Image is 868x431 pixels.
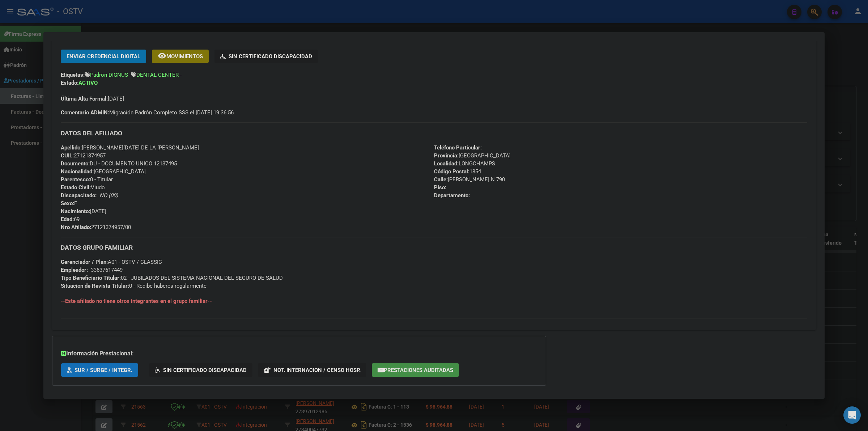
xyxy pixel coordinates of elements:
[61,363,138,377] button: SUR / SURGE / INTEGR.
[163,367,247,373] span: Sin Certificado Discapacidad
[61,80,78,86] strong: Estado:
[61,96,108,102] strong: Última Alta Formal:
[61,168,94,175] strong: Nacionalidad:
[78,80,98,86] strong: ACTIVO
[61,275,121,281] strong: Tipo Beneficiario Titular:
[61,184,105,191] span: Viudo
[90,72,131,78] span: Padron DIGNUS -
[384,367,453,373] span: Prestaciones Auditadas
[61,224,131,231] span: 27121374957/00
[61,283,129,289] strong: Situacion de Revista Titular:
[158,51,166,60] mat-icon: remove_red_eye
[61,192,97,199] strong: Discapacitado:
[61,349,537,358] h3: Información Prestacional:
[61,297,807,305] h4: --Este afiliado no tiene otros integrantes en el grupo familiar--
[61,275,283,281] span: 02 - JUBILADOS DEL SISTEMA NACIONAL DEL SEGURO DE SALUD
[61,216,74,223] strong: Edad:
[61,244,807,252] h3: DATOS GRUPO FAMILIAR
[61,208,90,215] strong: Nacimiento:
[372,363,459,377] button: Prestaciones Auditadas
[434,176,505,183] span: [PERSON_NAME] N 790
[61,283,207,289] span: 0 - Recibe haberes regularmente
[61,259,162,265] span: A01 - OSTV / CLASSIC
[67,53,140,60] span: Enviar Credencial Digital
[61,200,77,207] span: F
[61,224,91,231] strong: Nro Afiliado:
[61,160,90,167] strong: Documento:
[434,160,495,167] span: LONGCHAMPS
[61,160,177,167] span: DU - DOCUMENTO UNICO 12137495
[61,109,109,116] strong: Comentario ADMIN:
[61,129,807,137] h3: DATOS DEL AFILIADO
[61,50,146,63] button: Enviar Credencial Digital
[273,367,361,373] span: Not. Internacion / Censo Hosp.
[75,367,132,373] span: SUR / SURGE / INTEGR.
[434,176,448,183] strong: Calle:
[61,216,80,223] span: 69
[229,53,312,60] span: Sin Certificado Discapacidad
[434,160,459,167] strong: Localidad:
[166,53,203,60] span: Movimientos
[99,192,118,199] i: NO (00)
[61,144,199,151] span: [PERSON_NAME][DATE] DE LA [PERSON_NAME]
[61,208,106,215] span: [DATE]
[61,72,85,78] strong: Etiquetas:
[434,184,446,191] strong: Piso:
[61,109,234,117] span: Migración Padrón Completo SSS el [DATE] 19:36:56
[61,152,74,159] strong: CUIL:
[152,50,209,63] button: Movimientos
[434,168,481,175] span: 1854
[52,38,816,330] div: Datos de Empadronamiento
[843,406,861,424] div: Open Intercom Messenger
[61,176,113,183] span: 0 - Titular
[434,152,511,159] span: [GEOGRAPHIC_DATA]
[149,363,252,377] button: Sin Certificado Discapacidad
[61,144,82,151] strong: Apellido:
[61,152,106,159] span: 27121374957
[434,168,469,175] strong: Código Postal:
[214,50,318,63] button: Sin Certificado Discapacidad
[61,184,91,191] strong: Estado Civil:
[258,363,366,377] button: Not. Internacion / Censo Hosp.
[61,267,88,273] strong: Empleador:
[136,72,182,78] span: DENTAL CENTER -
[61,168,146,175] span: [GEOGRAPHIC_DATA]
[61,259,108,265] strong: Gerenciador / Plan:
[61,96,124,102] span: [DATE]
[61,176,90,183] strong: Parentesco:
[61,200,74,207] strong: Sexo:
[434,144,482,151] strong: Teléfono Particular:
[91,266,123,274] div: 33637617449
[434,192,470,199] strong: Departamento:
[434,152,459,159] strong: Provincia:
